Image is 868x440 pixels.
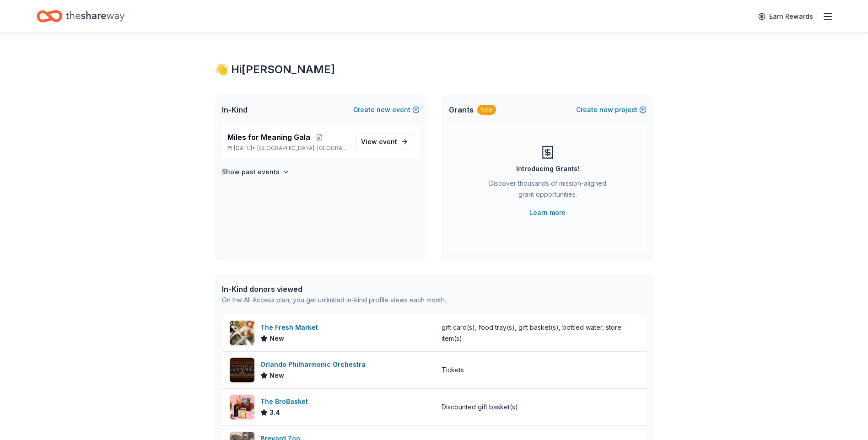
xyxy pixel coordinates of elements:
[270,333,284,344] span: New
[227,132,310,143] span: Miles for Meaning Gala
[37,5,124,27] a: Home
[477,105,496,115] div: New
[442,322,639,344] div: gift card(s), food tray(s), gift basket(s), bottled water, store item(s)
[222,104,248,115] span: In-Kind
[377,104,390,115] span: new
[222,166,280,177] h4: Show past events
[227,145,348,152] p: [DATE] •
[230,358,254,382] img: Image for Orlando Philharmonic Orchestra
[576,104,647,115] button: Createnewproject
[260,396,312,407] div: The BroBasket
[529,207,566,218] a: Learn more
[257,145,347,152] span: [GEOGRAPHIC_DATA], [GEOGRAPHIC_DATA]
[215,62,654,77] div: 👋 Hi [PERSON_NAME]
[222,295,446,306] div: On the All Access plan, you get unlimited in-kind profile views each month.
[753,8,819,25] a: Earn Rewards
[485,178,610,204] div: Discover thousands of mission-aligned grant opportunities.
[270,407,280,418] span: 3.4
[442,365,464,376] div: Tickets
[361,136,397,147] span: View
[270,370,284,381] span: New
[449,104,474,115] span: Grants
[442,402,518,413] div: Discounted gift basket(s)
[222,166,290,177] button: Show past events
[355,134,414,150] a: View event
[222,284,446,295] div: In-Kind donors viewed
[260,322,322,333] div: The Fresh Market
[379,138,397,145] span: event
[599,104,613,115] span: new
[260,359,369,370] div: Orlando Philharmonic Orchestra
[353,104,420,115] button: Createnewevent
[230,321,254,345] img: Image for The Fresh Market
[516,163,579,174] div: Introducing Grants!
[230,395,254,419] img: Image for The BroBasket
